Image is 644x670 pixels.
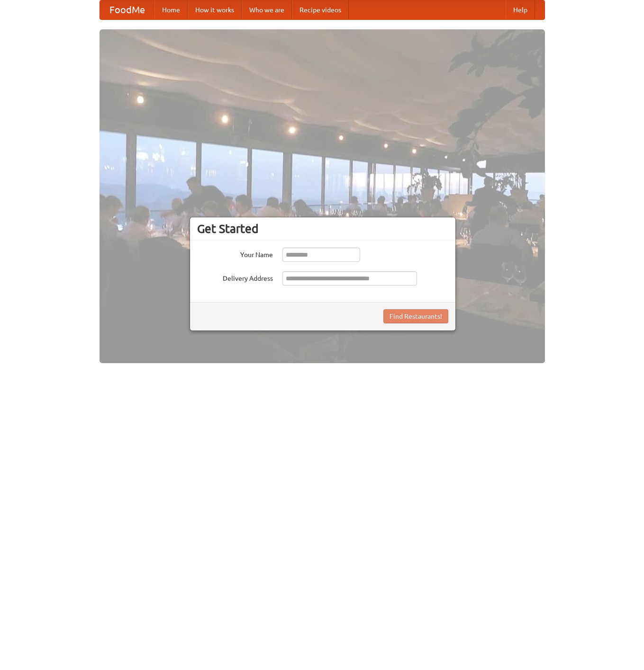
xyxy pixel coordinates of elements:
[383,309,448,323] button: Find Restaurants!
[154,0,188,19] a: Home
[506,0,535,19] a: Help
[197,248,273,259] label: Your Name
[197,271,273,283] label: Delivery Address
[188,0,242,19] a: How it works
[292,0,349,19] a: Recipe videos
[242,0,292,19] a: Who we are
[100,0,154,19] a: FoodMe
[197,222,448,236] h3: Get Started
